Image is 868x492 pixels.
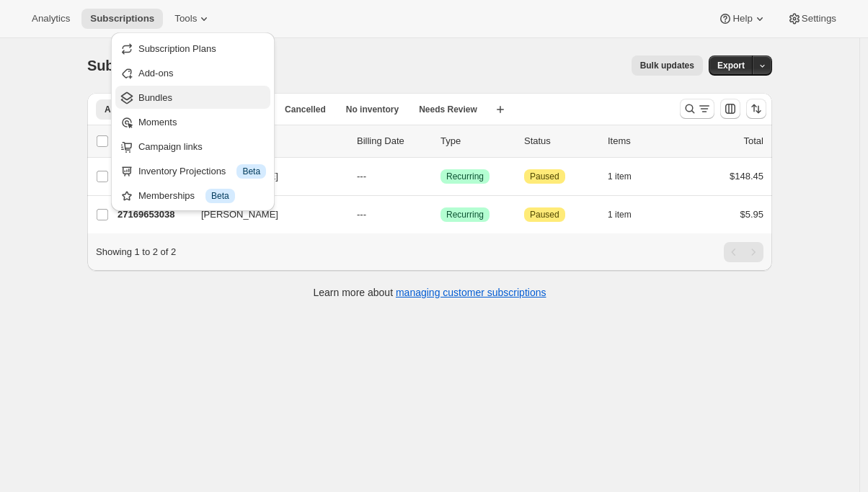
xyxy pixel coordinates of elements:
[118,134,763,148] div: IDCustomerBilling DateTypeStatusItemsTotal
[138,164,266,179] div: Inventory Projections
[346,104,399,115] span: No inventory
[730,171,763,182] span: $148.45
[314,285,546,300] p: Learn more about
[138,68,173,79] span: Add-ons
[115,61,270,84] button: Add-ons
[732,13,752,24] span: Help
[608,205,647,225] button: 1 item
[680,99,714,119] button: Search and filter results
[115,135,270,158] button: Campaign links
[530,209,559,220] span: Paused
[717,60,745,71] span: Export
[608,166,647,187] button: 1 item
[632,55,703,76] button: Bulk updates
[115,110,270,133] button: Moments
[138,92,172,103] span: Bundles
[118,205,763,225] div: 27169653038[PERSON_NAME]---SuccessRecurringAttentionPaused1 item$5.95
[90,13,154,24] span: Subscriptions
[530,171,559,182] span: Paused
[357,171,366,182] span: ---
[446,171,484,182] span: Recurring
[115,86,270,109] button: Bundles
[285,104,326,115] span: Cancelled
[724,242,763,262] nav: Pagination
[115,159,270,182] button: Inventory Projections
[489,99,512,120] button: Create new view
[396,287,546,298] a: managing customer subscriptions
[138,141,203,152] span: Campaign links
[709,9,775,29] button: Help
[357,134,429,148] p: Billing Date
[81,9,163,29] button: Subscriptions
[419,104,477,115] span: Needs Review
[96,245,176,259] p: Showing 1 to 2 of 2
[23,9,79,29] button: Analytics
[32,13,70,24] span: Analytics
[779,9,845,29] button: Settings
[446,209,484,220] span: Recurring
[118,166,763,187] div: 27180204334[PERSON_NAME]---SuccessRecurringAttentionPaused1 item$148.45
[211,190,229,202] span: Beta
[115,184,270,207] button: Memberships
[640,60,694,71] span: Bulk updates
[242,166,260,177] span: Beta
[802,13,836,24] span: Settings
[720,99,740,119] button: Customize table column order and visibility
[524,134,596,148] p: Status
[746,99,766,119] button: Sort the results
[115,37,270,60] button: Subscription Plans
[166,9,220,29] button: Tools
[608,134,680,148] div: Items
[740,209,763,220] span: $5.95
[87,58,182,73] span: Subscriptions
[608,171,632,182] span: 1 item
[440,134,513,148] div: Type
[744,134,763,148] p: Total
[357,209,366,220] span: ---
[709,55,753,76] button: Export
[138,189,266,203] div: Memberships
[138,117,177,128] span: Moments
[138,43,216,54] span: Subscription Plans
[174,13,197,24] span: Tools
[608,209,632,220] span: 1 item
